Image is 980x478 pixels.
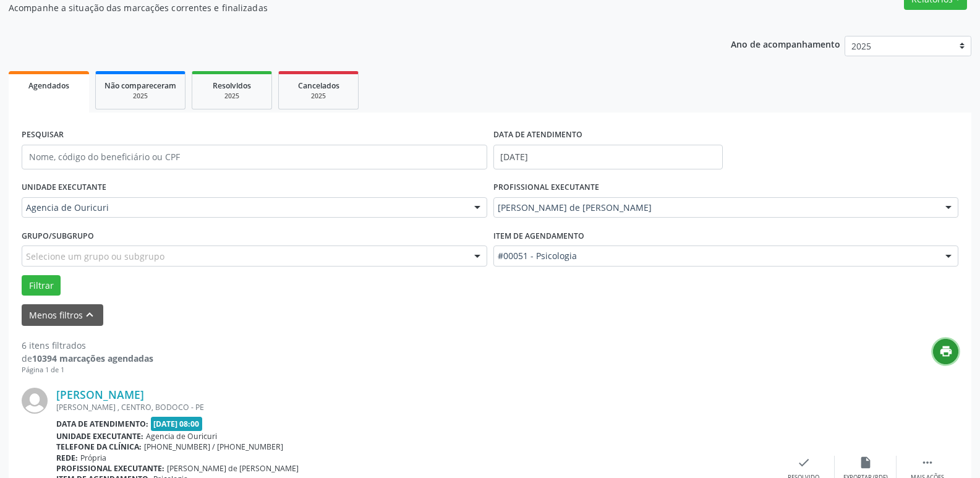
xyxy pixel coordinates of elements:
[731,36,840,51] p: Ano de acompanhamento
[83,308,96,322] i: keyboard_arrow_up
[56,388,144,401] a: [PERSON_NAME]
[22,226,94,245] label: Grupo/Subgrupo
[939,344,953,358] i: print
[56,431,143,442] b: Unidade executante:
[493,226,584,245] label: Item de agendamento
[288,92,349,101] div: 2025
[56,402,773,412] div: [PERSON_NAME] , CENTRO, BODOCO - PE
[201,92,263,101] div: 2025
[32,352,153,364] strong: 10394 marcações agendadas
[167,463,299,474] span: [PERSON_NAME] de [PERSON_NAME]
[921,456,934,469] i: 
[26,202,462,214] span: Agencia de Ouricuri
[498,202,934,214] span: [PERSON_NAME] de [PERSON_NAME]
[298,80,339,91] span: Cancelados
[22,365,153,375] div: Página 1 de 1
[56,453,78,463] b: Rede:
[22,145,487,169] input: Nome, código do beneficiário ou CPF
[144,442,283,452] span: [PHONE_NUMBER] / [PHONE_NUMBER]
[22,339,153,352] div: 6 itens filtrados
[9,1,683,14] p: Acompanhe a situação das marcações correntes e finalizadas
[859,456,872,469] i: insert_drive_file
[56,442,142,452] b: Telefone da clínica:
[22,275,61,296] button: Filtrar
[933,339,958,364] button: print
[146,431,217,442] span: Agencia de Ouricuri
[213,80,251,91] span: Resolvidos
[56,463,164,474] b: Profissional executante:
[22,126,64,145] label: PESQUISAR
[104,80,176,91] span: Não compareceram
[498,250,934,262] span: #00051 - Psicologia
[56,419,148,429] b: Data de atendimento:
[80,453,106,463] span: Própria
[22,388,48,414] img: img
[26,250,164,263] span: Selecione um grupo ou subgrupo
[493,126,582,145] label: DATA DE ATENDIMENTO
[493,145,723,169] input: Selecione um intervalo
[104,92,176,101] div: 2025
[22,304,103,326] button: Menos filtroskeyboard_arrow_up
[28,80,69,91] span: Agendados
[797,456,811,469] i: check
[493,178,599,197] label: PROFISSIONAL EXECUTANTE
[151,417,203,431] span: [DATE] 08:00
[22,178,106,197] label: UNIDADE EXECUTANTE
[22,352,153,365] div: de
